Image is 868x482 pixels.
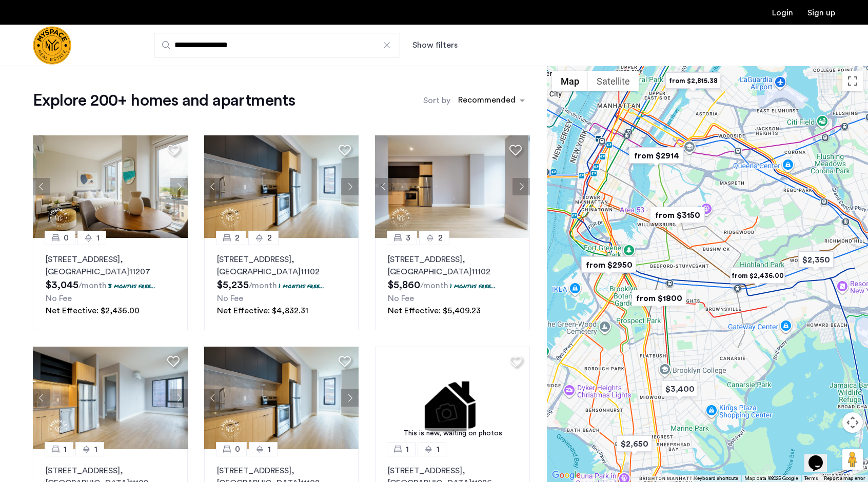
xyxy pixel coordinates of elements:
[437,443,440,455] span: 1
[453,91,530,110] ng-select: sort-apartment
[661,69,724,92] div: from $2,815.38
[423,94,450,107] label: Sort by
[804,441,837,472] iframe: chat widget
[625,144,688,167] div: from $2914
[375,238,530,330] a: 32[STREET_ADDRESS], [GEOGRAPHIC_DATA]111021 months free...No FeeNet Effective: $5,409.23
[438,232,443,244] span: 2
[33,90,295,111] h1: Explore 200+ homes and apartments
[549,469,583,482] a: Open this area in Google Maps (opens a new window)
[33,389,50,407] button: Previous apartment
[388,253,517,278] p: [STREET_ADDRESS] 11102
[341,389,359,407] button: Next apartment
[217,253,346,278] p: [STREET_ADDRESS] 11102
[96,232,100,244] span: 1
[772,9,793,17] a: Login
[375,135,530,238] img: 1997_638519968069068022.png
[552,71,588,91] button: Show street map
[794,248,838,271] div: $2,350
[406,443,409,455] span: 1
[235,232,240,244] span: 2
[457,94,516,109] div: Recommended
[694,475,738,482] button: Keyboard shortcuts
[406,232,410,244] span: 3
[268,443,271,455] span: 1
[412,39,458,51] button: Show or hide filters
[744,476,798,481] span: Map data ©2025 Google
[78,282,107,290] sub: /month
[512,178,530,195] button: Next apartment
[588,71,639,91] button: Show satellite imagery
[235,443,240,455] span: 0
[46,280,78,290] span: $3,045
[46,294,72,303] span: No Fee
[217,307,308,315] span: Net Effective: $4,832.31
[842,71,863,91] button: Toggle fullscreen view
[375,347,530,449] a: This is new, waiting on photos
[108,282,155,290] p: 3 months free...
[64,232,69,244] span: 0
[613,432,656,455] div: $2,650
[420,282,448,290] sub: /month
[33,26,71,65] a: Cazamio Logo
[388,294,414,303] span: No Fee
[249,282,277,290] sub: /month
[380,428,525,439] div: This is new, waiting on photos
[549,469,583,482] img: Google
[375,347,530,449] img: 1.gif
[33,26,71,65] img: logo
[726,264,789,287] div: from $2,436.00
[204,135,359,238] img: 1997_638519968035243270.png
[46,307,140,315] span: Net Effective: $2,436.00
[33,347,188,449] img: 1997_638519966982966758.png
[33,238,188,330] a: 01[STREET_ADDRESS], [GEOGRAPHIC_DATA]112073 months free...No FeeNet Effective: $2,436.00
[842,412,863,433] button: Map camera controls
[33,135,188,238] img: 1997_638519001096654587.png
[217,280,249,290] span: $5,235
[842,449,863,470] button: Drag Pegman onto the map to open Street View
[341,178,359,195] button: Next apartment
[204,178,222,195] button: Previous apartment
[170,389,188,407] button: Next apartment
[375,178,392,195] button: Previous apartment
[807,9,835,17] a: Registration
[388,307,481,315] span: Net Effective: $5,409.23
[217,294,243,303] span: No Fee
[279,282,324,290] p: 1 months free...
[646,204,709,227] div: from $3150
[170,178,188,195] button: Next apartment
[204,347,359,449] img: 1997_638519968035243270.png
[824,475,865,482] a: Report a map error
[450,282,496,290] p: 1 months free...
[267,232,272,244] span: 2
[94,443,97,455] span: 1
[577,253,640,276] div: from $2950
[154,33,400,57] input: Apartment Search
[204,238,359,330] a: 22[STREET_ADDRESS], [GEOGRAPHIC_DATA]111021 months free...No FeeNet Effective: $4,832.31
[64,443,67,455] span: 1
[388,280,420,290] span: $5,860
[204,389,222,407] button: Previous apartment
[804,475,818,482] a: Terms (opens in new tab)
[46,253,175,278] p: [STREET_ADDRESS] 11207
[658,377,701,400] div: $3,400
[627,287,691,310] div: from $1800
[33,178,50,195] button: Previous apartment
